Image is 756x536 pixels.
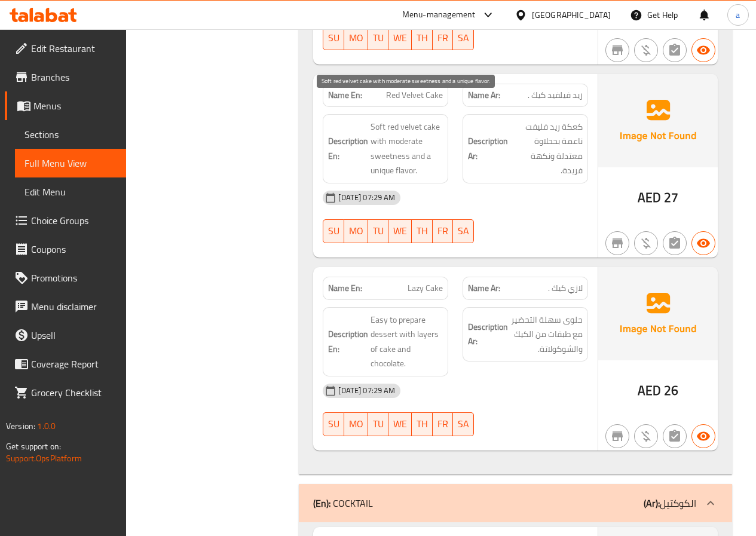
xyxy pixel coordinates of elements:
[25,185,117,199] span: Edit Menu
[5,321,126,350] a: Upsell
[328,89,362,102] strong: Name En:
[458,29,469,47] span: SA
[31,242,117,256] span: Coupons
[634,231,658,255] button: Purchased item
[5,235,126,264] a: Coupons
[437,29,448,47] span: FR
[368,219,388,243] button: TU
[328,29,339,47] span: SU
[368,412,388,436] button: TU
[344,219,368,243] button: MO
[388,412,412,436] button: WE
[393,222,407,240] span: WE
[433,412,453,436] button: FR
[6,439,61,454] span: Get support on:
[388,26,412,50] button: WE
[528,89,583,102] span: ريد فيلفيد كيك .
[417,29,428,47] span: TH
[31,357,117,371] span: Coverage Report
[412,26,433,50] button: TH
[37,418,56,434] span: 1.0.0
[510,120,583,178] span: كعكة ريد فليفت ناعمة بححلاوة معتدلة ونكهة فريدة.
[458,415,469,433] span: SA
[31,385,117,400] span: Grocery Checklist
[15,120,126,149] a: Sections
[437,415,448,433] span: FR
[408,282,443,295] span: Lazy Cake
[5,350,126,378] a: Coverage Report
[417,415,428,433] span: TH
[323,412,344,436] button: SU
[453,26,474,50] button: SA
[373,29,384,47] span: TU
[313,494,330,512] b: (En):
[605,231,629,255] button: Not branch specific item
[6,451,82,466] a: Support.OpsPlatform
[417,222,428,240] span: TH
[736,8,740,22] span: a
[437,222,448,240] span: FR
[25,127,117,142] span: Sections
[468,282,500,295] strong: Name Ar:
[5,378,126,407] a: Grocery Checklist
[433,219,453,243] button: FR
[344,26,368,50] button: MO
[412,412,433,436] button: TH
[393,415,407,433] span: WE
[368,26,388,50] button: TU
[373,415,384,433] span: TU
[328,415,339,433] span: SU
[349,415,363,433] span: MO
[328,134,368,163] strong: Description En:
[605,38,629,62] button: Not branch specific item
[5,206,126,235] a: Choice Groups
[412,219,433,243] button: TH
[31,41,117,56] span: Edit Restaurant
[349,222,363,240] span: MO
[393,29,407,47] span: WE
[349,29,363,47] span: MO
[664,379,678,402] span: 26
[598,267,718,360] img: Ae5nvW7+0k+MAAAAAElFTkSuQmCC
[433,26,453,50] button: FR
[328,282,362,295] strong: Name En:
[458,222,469,240] span: SA
[313,496,373,510] p: COCKTAIL
[333,385,400,396] span: [DATE] 07:29 AM
[691,231,715,255] button: Available
[664,186,678,209] span: 27
[598,74,718,167] img: Ae5nvW7+0k+MAAAAAElFTkSuQmCC
[532,8,611,22] div: [GEOGRAPHIC_DATA]
[638,186,661,209] span: AED
[468,89,500,102] strong: Name Ar:
[31,271,117,285] span: Promotions
[5,292,126,321] a: Menu disclaimer
[15,177,126,206] a: Edit Menu
[634,38,658,62] button: Purchased item
[328,222,339,240] span: SU
[691,424,715,448] button: Available
[453,219,474,243] button: SA
[453,412,474,436] button: SA
[333,192,400,203] span: [DATE] 07:29 AM
[323,219,344,243] button: SU
[663,424,687,448] button: Not has choices
[6,418,35,434] span: Version:
[299,484,732,522] div: (En): COCKTAIL(Ar):الكوكتيل
[548,282,583,295] span: لازي كيك .
[663,38,687,62] button: Not has choices
[371,313,443,371] span: Easy to prepare dessert with layers of cake and chocolate.
[323,26,344,50] button: SU
[344,412,368,436] button: MO
[510,313,583,357] span: حلوى سهلة التحضير مع طبقات من الكيك والشوكولاتة.
[5,264,126,292] a: Promotions
[638,379,661,402] span: AED
[5,63,126,91] a: Branches
[371,120,443,178] span: Soft red velvet cake with moderate sweetness and a unique flavor.
[388,219,412,243] button: WE
[468,134,508,163] strong: Description Ar:
[31,299,117,314] span: Menu disclaimer
[31,213,117,228] span: Choice Groups
[386,89,443,102] span: Red Velvet Cake
[644,494,660,512] b: (Ar):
